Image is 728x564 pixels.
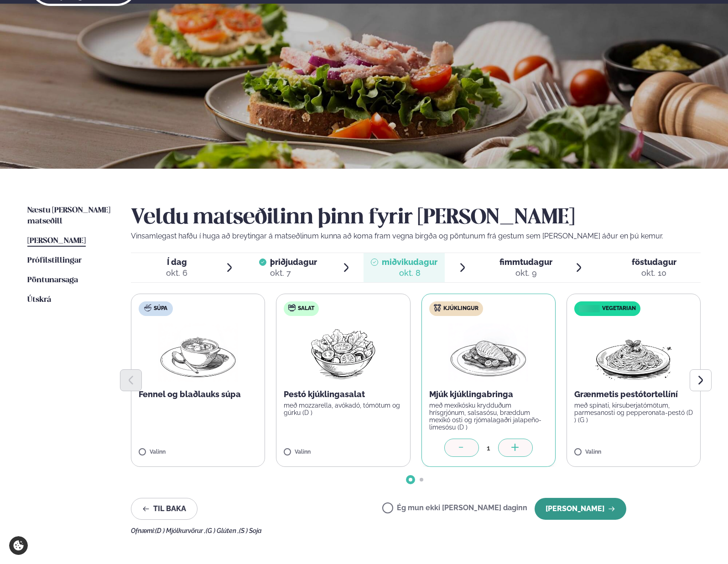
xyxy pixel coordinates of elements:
[632,268,676,279] div: okt. 10
[632,257,676,267] span: föstudagur
[131,498,198,520] button: Til baka
[409,478,412,481] span: Go to slide 1
[166,257,187,268] span: Í dag
[270,268,317,279] div: okt. 7
[27,236,86,247] a: [PERSON_NAME]
[206,527,239,534] span: (G ) Glúten ,
[429,402,548,431] p: með mexíkósku krydduðum hrísgrjónum, salsasósu, bræddum mexíkó osti og rjómalagaðri jalapeño-lime...
[429,389,548,400] p: Mjúk kjúklingabringa
[139,389,257,400] p: Fennel og blaðlauks súpa
[448,323,529,382] img: Chicken-breast.png
[382,268,437,279] div: okt. 8
[166,268,187,279] div: okt. 6
[270,257,317,267] span: þriðjudagur
[158,323,238,382] img: Soup.png
[144,304,151,311] img: soup.svg
[443,305,478,312] span: Kjúklingur
[574,402,693,424] p: með spínati, kirsuberjatómötum, parmesanosti og pepperonata-pestó (D ) (G )
[420,478,423,481] span: Go to slide 2
[131,527,701,534] div: Ofnæmi:
[690,369,712,391] button: Next slide
[284,389,402,400] p: Pestó kjúklingasalat
[535,498,626,520] button: [PERSON_NAME]
[120,369,142,391] button: Previous slide
[239,527,262,534] span: (S ) Soja
[27,255,82,266] a: Prófílstillingar
[27,295,51,305] a: Útskrá
[499,257,552,267] span: fimmtudagur
[284,402,402,416] p: með mozzarella, avókadó, tómötum og gúrku (D )
[27,257,82,264] span: Prófílstillingar
[131,205,701,231] h2: Veldu matseðilinn þinn fyrir [PERSON_NAME]
[479,443,498,453] div: 1
[593,323,674,382] img: Spagetti.png
[602,305,636,312] span: Vegetarian
[154,305,167,312] span: Súpa
[303,323,384,382] img: Salad.png
[434,304,441,311] img: chicken.svg
[577,305,602,313] img: icon
[131,231,701,242] p: Vinsamlegast hafðu í huga að breytingar á matseðlinum kunna að koma fram vegna birgða og pöntunum...
[574,389,693,400] p: Grænmetis pestótortellíní
[27,207,110,225] span: Næstu [PERSON_NAME] matseðill
[298,305,314,312] span: Salat
[27,275,78,286] a: Pöntunarsaga
[27,205,113,227] a: Næstu [PERSON_NAME] matseðill
[499,268,552,279] div: okt. 9
[27,237,86,245] span: [PERSON_NAME]
[288,304,296,311] img: salad.svg
[382,257,437,267] span: miðvikudagur
[9,536,28,555] a: Cookie settings
[155,527,206,534] span: (D ) Mjólkurvörur ,
[27,296,51,304] span: Útskrá
[27,276,78,284] span: Pöntunarsaga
